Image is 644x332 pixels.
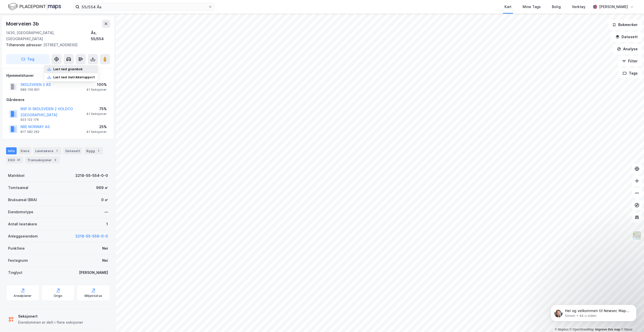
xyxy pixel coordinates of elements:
[53,75,95,79] div: Last ned matrikkelrapport
[86,130,107,134] div: 41 Seksjoner
[552,4,561,10] div: Bolig
[96,185,108,191] div: 969 ㎡
[33,147,61,154] div: Leietakere
[79,270,108,276] div: [PERSON_NAME]
[54,294,63,298] div: Origo
[54,148,59,153] div: 1
[75,233,108,239] button: 3218-55-556-0-0
[18,319,83,325] div: Eiendommen er delt i flere seksjoner
[20,118,39,122] div: 923 122 176
[595,328,620,331] a: Improve this map
[96,148,101,153] div: 1
[619,68,642,78] button: Tags
[8,257,28,264] div: Festegrunn
[20,88,40,92] div: 989 159 801
[8,233,38,239] div: Anleggseiendom
[86,88,107,92] div: 41 Seksjoner
[543,294,644,329] iframe: Intercom notifications melding
[102,257,108,264] div: Nei
[504,4,512,10] div: Kart
[6,43,43,47] span: Tilhørende adresser:
[8,2,61,11] img: logo.f888ab2527a4732fd821a326f86c7f29.svg
[570,328,594,331] a: OpenStreetMap
[555,328,569,331] a: Mapbox
[102,245,108,251] div: Nei
[86,82,107,88] div: 100%
[91,30,110,42] div: Ås, 55/554
[6,147,17,154] div: Info
[16,157,21,162] div: 41
[8,221,37,227] div: Antall leietakere
[6,156,23,163] div: ESG
[84,147,103,154] div: Bygg
[53,67,83,71] div: Last ned grunnbok
[8,270,22,276] div: Tinglyst
[8,173,24,179] div: Matrikkel
[599,4,628,10] div: [PERSON_NAME]
[106,221,108,227] div: 1
[75,173,108,179] div: 3218-55-554-0-0
[6,73,110,79] div: Hjemmelshaver
[19,147,31,154] div: Eiere
[53,157,58,162] div: 3
[86,124,107,130] div: 25%
[6,97,110,103] div: Gårdeiere
[632,231,642,240] img: Z
[63,147,82,154] div: Datasett
[101,197,108,203] div: 0 ㎡
[6,20,40,28] div: Moerveien 3b
[14,294,32,298] div: Arealplaner
[104,209,108,215] div: —
[6,42,106,48] div: [STREET_ADDRESS]
[6,30,91,42] div: 1430, [GEOGRAPHIC_DATA], [GEOGRAPHIC_DATA]
[523,4,541,10] div: Mine Tags
[20,130,39,134] div: 817 082 262
[18,313,83,319] div: Seksjonert
[8,185,28,191] div: Tomteareal
[8,197,37,203] div: Bruksareal (BRA)
[608,20,642,30] button: Bokmerker
[86,106,107,112] div: 75%
[25,156,60,163] div: Transaksjoner
[6,54,49,64] button: Tag
[611,32,642,42] button: Datasett
[613,44,642,54] button: Analyse
[86,112,107,116] div: 41 Seksjoner
[618,56,642,66] button: Filter
[572,4,585,10] div: Verktøy
[85,294,102,298] div: Miljøstatus
[79,3,208,11] input: Søk på adresse, matrikkel, gårdeiere, leietakere eller personer
[8,245,25,251] div: Punktleie
[8,209,33,215] div: Eiendomstype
